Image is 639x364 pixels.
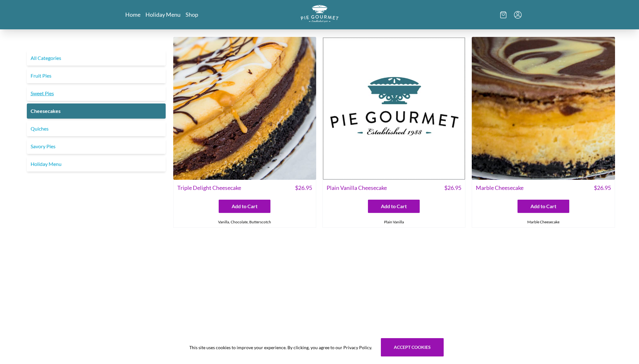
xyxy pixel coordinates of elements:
a: Quiches [27,121,166,136]
span: Add to Cart [232,203,257,210]
span: This site uses cookies to improve your experience. By clicking, you agree to our Privacy Policy. [189,344,372,351]
div: Plain Vanilla [323,217,465,227]
span: Marble Cheesecake [476,184,524,192]
span: Add to Cart [381,203,407,210]
a: Cheesecakes [27,103,166,119]
button: Add to Cart [518,200,569,213]
a: Savory Pies [27,139,166,154]
img: logo [301,5,339,22]
span: Add to Cart [530,203,556,210]
span: Plain Vanilla Cheesecake [327,184,387,192]
span: $ 26.95 [594,184,611,192]
button: Menu [514,11,522,19]
button: Add to Cart [368,200,420,213]
div: Marble Cheesecake [472,217,614,227]
a: All Categories [27,50,166,66]
span: $ 26.95 [295,184,312,192]
div: Vanilla, Chocolate, Butterscotch [174,217,316,227]
a: Holiday Menu [145,11,180,18]
img: Plain Vanilla Cheesecake [322,37,465,180]
img: Marble Cheesecake [472,37,615,180]
span: Triple Delight Cheesecake [177,184,241,192]
img: Triple Delight Cheesecake [173,37,316,180]
a: Shop [186,11,198,18]
span: $ 26.95 [444,184,461,192]
button: Add to Cart [219,200,270,213]
a: Sweet Pies [27,86,166,101]
button: Accept cookies [381,338,444,356]
a: Home [125,11,140,18]
a: Fruit Pies [27,68,166,83]
a: Logo [301,5,339,24]
a: Holiday Menu [27,156,166,172]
